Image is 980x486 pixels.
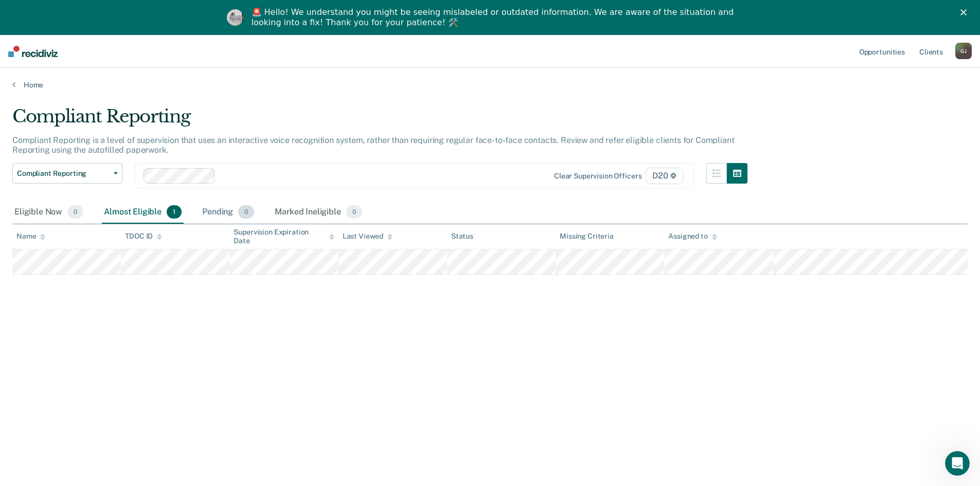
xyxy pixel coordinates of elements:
[238,205,254,219] span: 0
[16,232,45,241] div: Name
[343,232,393,241] div: Last Viewed
[67,205,83,219] span: 0
[554,172,642,181] div: Clear supervision officers
[17,169,110,178] span: Compliant Reporting
[8,46,58,57] img: Recidiviz
[945,451,970,476] iframe: Intercom live chat
[917,35,945,68] a: Clients
[955,43,972,59] button: GJ
[200,201,256,224] div: Pending0
[646,168,683,184] span: D20
[960,9,971,15] div: Close
[12,80,968,89] a: Home
[12,201,85,224] div: Eligible Now0
[12,106,747,135] div: Compliant Reporting
[125,232,162,241] div: TDOC ID
[451,232,473,241] div: Status
[857,35,907,68] a: Opportunities
[234,228,334,245] div: Supervision Expiration Date
[12,163,122,184] button: Compliant Reporting
[346,205,362,219] span: 0
[227,9,243,26] img: Profile image for Kim
[273,201,364,224] div: Marked Ineligible0
[560,232,614,241] div: Missing Criteria
[252,7,737,28] div: 🚨 Hello! We understand you might be seeing mislabeled or outdated information. We are aware of th...
[102,201,184,224] div: Almost Eligible1
[12,135,734,155] p: Compliant Reporting is a level of supervision that uses an interactive voice recognition system, ...
[167,205,182,219] span: 1
[955,43,972,59] div: G J
[668,232,717,241] div: Assigned to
